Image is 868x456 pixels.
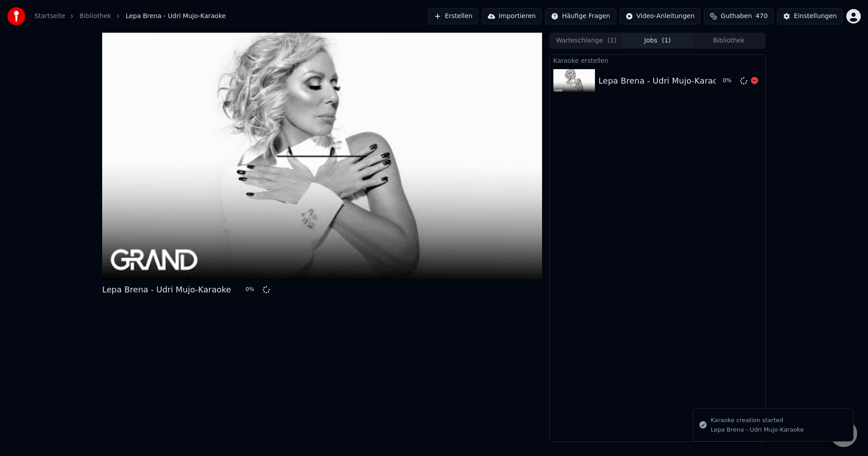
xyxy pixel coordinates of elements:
[711,416,804,425] div: Karaoke creation started
[545,8,616,24] button: Häufige Fragen
[620,8,701,24] button: Video-Anleitungen
[599,75,727,87] div: Lepa Brena - Udri Mujo-Karaoke
[723,77,736,85] div: 0 %
[245,286,259,293] div: 0 %
[704,8,774,24] button: Guthaben470
[721,12,752,21] span: Guthaben
[102,283,231,296] div: Lepa Brena - Udri Mujo-Karaoke
[126,12,226,21] span: Lepa Brena - Udri Mujo-Karaoke
[80,12,111,21] a: Bibliothek
[794,12,837,21] div: Einstellungen
[551,34,622,47] button: Warteschlange
[693,34,764,47] button: Bibliothek
[7,7,25,25] img: youka
[711,426,804,434] div: Lepa Brena - Udri Mujo-Karaoke
[608,36,617,45] span: ( 1 )
[34,12,226,21] nav: breadcrumb
[622,34,693,47] button: Jobs
[428,8,478,24] button: Erstellen
[550,55,765,66] div: Karaoke erstellen
[755,12,768,21] span: 470
[777,8,843,24] button: Einstellungen
[482,8,542,24] button: Importieren
[34,12,65,21] a: Startseite
[662,36,671,45] span: ( 1 )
